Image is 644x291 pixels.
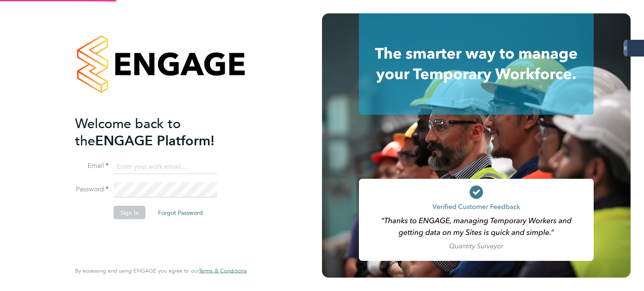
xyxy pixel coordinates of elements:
[114,206,145,219] button: Sign In
[199,268,247,274] a: Terms & Conditions
[75,115,181,149] span: Welcome back to the
[75,267,247,274] span: By accessing and using ENGAGE you agree to our
[151,206,210,219] button: Forgot Password
[75,185,109,194] label: Password
[75,162,109,170] label: Email
[75,115,239,149] h2: ENGAGE Platform!
[114,159,217,174] input: Enter your work email...
[199,267,247,274] span: Terms & Conditions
